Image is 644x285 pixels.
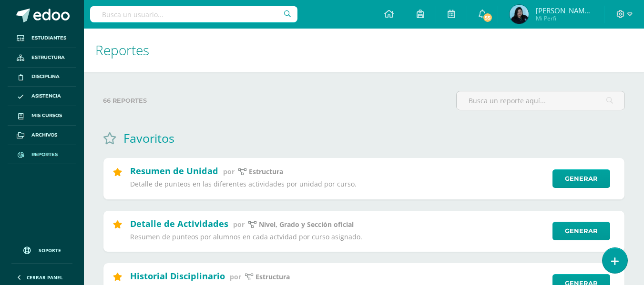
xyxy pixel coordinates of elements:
[130,218,228,229] h2: Detalle de Actividades
[233,220,245,229] span: por
[8,48,76,68] a: Estructura
[31,131,57,139] span: Archivos
[536,6,593,15] span: [PERSON_NAME][DATE]
[31,92,61,100] span: Asistencia
[457,91,624,110] input: Busca un reporte aquí...
[130,165,218,177] h2: Resumen de Unidad
[31,34,66,42] span: Estudiantes
[223,167,235,176] span: por
[8,68,76,87] a: Disciplina
[31,54,65,61] span: Estructura
[482,12,493,23] span: 55
[95,41,149,59] span: Reportes
[552,169,610,188] a: Generar
[90,6,297,22] input: Busca un usuario...
[123,130,174,146] h1: Favoritos
[31,151,58,158] span: Reportes
[552,222,610,240] a: Generar
[249,167,283,176] p: estructura
[230,272,241,281] span: por
[256,273,290,281] p: Estructura
[31,112,62,119] span: Mis cursos
[8,145,76,165] a: Reportes
[130,270,225,282] h2: Historial Disciplinario
[259,220,354,229] p: Nivel, Grado y Sección oficial
[31,73,60,80] span: Disciplina
[11,237,72,261] a: Soporte
[8,29,76,48] a: Estudiantes
[8,87,76,106] a: Asistencia
[39,247,61,254] span: Soporte
[103,91,449,110] label: 66 reportes
[130,180,546,188] p: Detalle de punteos en las diferentes actividades por unidad por curso.
[8,126,76,145] a: Archivos
[130,233,546,241] p: Resumen de punteos por alumnos en cada actvidad por curso asignado.
[536,14,593,22] span: Mi Perfil
[27,274,63,281] span: Cerrar panel
[8,106,76,126] a: Mis cursos
[510,5,529,24] img: 7cb9ebd05b140000fdc9db502d26292e.png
